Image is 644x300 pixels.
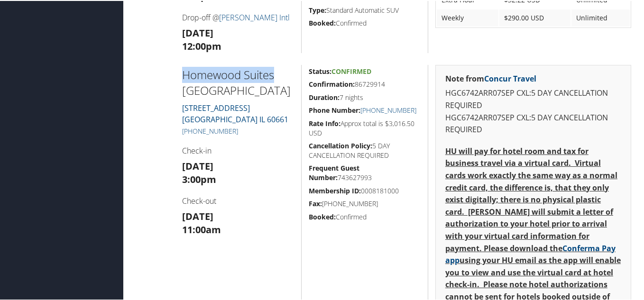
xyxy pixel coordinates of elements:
strong: 11:00am [182,222,221,235]
h4: Drop-off @ [182,11,294,22]
h5: Confirmed [309,18,421,27]
strong: [DATE] [182,26,213,38]
strong: Membership ID: [309,185,361,194]
span: Confirmed [331,66,371,75]
strong: Duration: [309,92,340,101]
h5: Approx total is $3,016.50 USD [309,118,421,136]
strong: 12:00pm [182,39,221,52]
strong: Cancellation Policy: [309,140,372,149]
strong: Booked: [309,18,336,27]
strong: Note from [445,73,536,83]
strong: [DATE] [182,209,213,222]
a: [PHONE_NUMBER] [360,105,416,114]
a: Concur Travel [484,73,536,83]
h4: Check-out [182,195,294,205]
strong: Status: [309,66,331,75]
a: Conferma Pay app [445,242,616,265]
a: [PERSON_NAME] Intl [219,11,290,22]
strong: Phone Number: [309,105,360,114]
strong: Type: [309,5,326,14]
strong: Booked: [309,211,336,220]
h5: 86729914 [309,79,421,88]
h5: [PHONE_NUMBER] [309,198,421,208]
strong: Frequent Guest Number: [309,163,359,181]
strong: [DATE] [182,159,213,172]
td: $290.00 USD [499,9,570,26]
strong: Fax: [309,198,322,207]
h5: 743627993 [309,163,421,181]
td: Unlimited [571,9,630,26]
h5: 7 nights [309,92,421,101]
a: [PHONE_NUMBER] [182,126,238,135]
h5: Standard Automatic SUV [309,5,421,14]
strong: 3:00pm [182,172,216,185]
h2: Homewood Suites [GEOGRAPHIC_DATA] [182,66,294,98]
h5: 0008181000 [309,185,421,195]
h5: 5 DAY CANCELLATION REQUIRED [309,140,421,159]
h5: Confirmed [309,211,421,221]
h4: Check-in [182,145,294,155]
strong: Confirmation: [309,79,355,88]
p: HGC6742ARR07SEP CXL:5 DAY CANCELLATION REQUIRED HGC6742ARR07SEP CXL:5 DAY CANCELLATION REQUIRED [445,86,621,135]
a: [STREET_ADDRESS][GEOGRAPHIC_DATA] IL 60661 [182,102,288,124]
td: Weekly [437,9,499,26]
strong: Rate Info: [309,118,340,127]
